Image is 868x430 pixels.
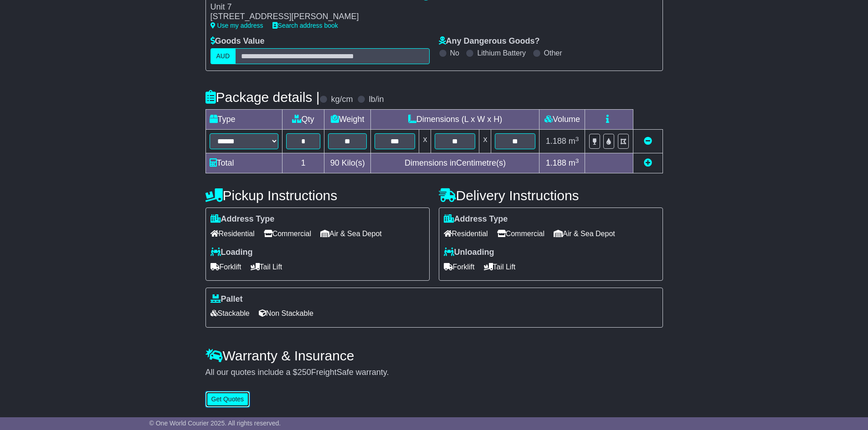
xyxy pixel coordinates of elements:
h4: Pickup Instructions [205,188,430,203]
label: No [450,49,459,57]
span: Non Stackable [259,306,313,320]
sup: 3 [575,157,579,164]
span: 90 [330,158,339,167]
td: Weight [324,110,371,130]
label: kg/cm [331,95,353,105]
span: Residential [444,227,488,241]
label: Address Type [211,214,275,224]
span: m [569,137,579,146]
td: Dimensions in Centimetre(s) [371,153,539,173]
span: 250 [298,368,311,377]
td: 1 [282,153,324,173]
div: Unit 7 [211,2,413,12]
span: Tail Lift [251,260,282,274]
h4: Delivery Instructions [439,188,663,203]
span: Tail Lift [484,260,516,274]
label: Lithium Battery [477,49,526,57]
span: Forklift [211,260,241,274]
div: All our quotes include a $ FreightSafe warranty. [205,368,663,378]
td: x [479,130,491,153]
a: Add new item [644,158,652,167]
span: Residential [211,227,255,241]
a: Search address book [272,22,338,29]
td: Kilo(s) [324,153,371,173]
span: Stackable [211,306,250,320]
a: Use my address [211,22,263,29]
label: Any Dangerous Goods? [439,36,540,46]
label: Other [544,49,562,57]
span: Commercial [264,227,311,241]
label: Goods Value [211,36,265,46]
td: Qty [282,110,324,130]
td: Total [205,153,282,173]
label: Loading [211,248,253,258]
span: Air & Sea Depot [320,227,382,241]
span: Air & Sea Depot [554,227,615,241]
td: Volume [539,110,585,130]
label: lb/in [369,95,384,105]
td: x [419,130,431,153]
label: Unloading [444,248,494,258]
span: © One World Courier 2025. All rights reserved. [149,420,281,427]
span: 1.188 [546,137,566,146]
h4: Package details | [205,90,320,105]
label: AUD [211,48,236,64]
span: m [569,158,579,167]
a: Remove this item [644,137,652,146]
label: Pallet [211,294,243,304]
label: Address Type [444,214,508,224]
div: [STREET_ADDRESS][PERSON_NAME] [211,12,413,22]
h4: Warranty & Insurance [205,348,663,363]
span: 1.188 [546,158,566,167]
span: Commercial [497,227,544,241]
button: Get Quotes [205,391,250,407]
sup: 3 [575,136,579,142]
span: Forklift [444,260,475,274]
td: Type [205,110,282,130]
td: Dimensions (L x W x H) [371,110,539,130]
